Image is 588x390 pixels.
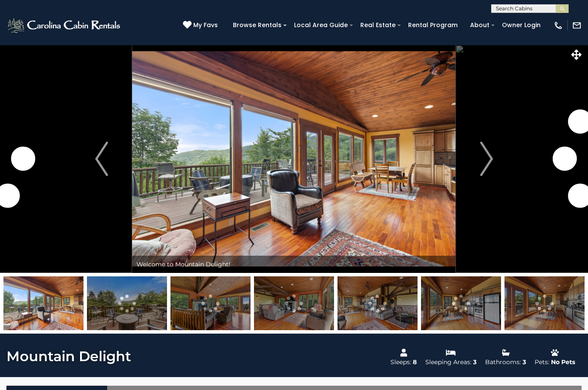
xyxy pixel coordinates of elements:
a: My Favs [183,21,220,30]
div: Welcome to Mountain Delight! [132,256,455,273]
img: 163275487 [421,276,501,330]
img: 163275482 [3,276,84,330]
button: Next [456,45,517,273]
a: About [466,19,494,32]
img: 163275483 [87,276,167,330]
a: Browse Rentals [229,19,286,32]
img: mail-regular-white.png [572,21,582,30]
img: 163275486 [337,276,418,330]
img: 163275485 [254,276,334,330]
a: Rental Program [404,19,462,32]
img: arrow [480,142,493,176]
img: White-1-2.png [6,17,123,34]
span: My Favs [193,21,218,30]
button: Previous [71,45,132,273]
img: phone-regular-white.png [554,21,563,30]
a: Local Area Guide [290,19,352,32]
a: Real Estate [356,19,400,32]
img: 163275484 [170,276,251,330]
a: Owner Login [498,19,545,32]
img: arrow [95,142,108,176]
img: 163275488 [504,276,585,330]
